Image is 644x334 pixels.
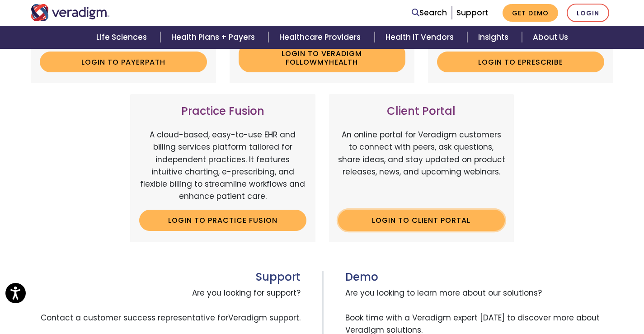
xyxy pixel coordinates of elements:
a: Get Demo [503,4,558,22]
p: An online portal for Veradigm customers to connect with peers, ask questions, share ideas, and st... [338,129,505,202]
span: Veradigm support. [228,312,301,323]
a: Login to Payerpath [40,52,207,72]
a: Health Plans + Payers [160,26,268,49]
h3: Demo [345,271,614,284]
h3: Support [31,271,301,284]
a: Healthcare Providers [268,26,374,49]
h3: Client Portal [338,105,505,118]
p: A cloud-based, easy-to-use EHR and billing services platform tailored for independent practices. ... [139,129,306,202]
a: Login to ePrescribe [437,52,604,72]
a: Search [412,7,447,19]
a: Insights [467,26,522,49]
a: Life Sciences [85,26,160,49]
span: Are you looking for support? Contact a customer success representative for [31,283,301,328]
a: Health IT Vendors [375,26,467,49]
a: Login to Practice Fusion [139,210,306,231]
a: Login [567,4,609,22]
a: Login to Client Portal [338,210,505,231]
img: Veradigm logo [31,4,110,21]
a: Login to Veradigm FollowMyHealth [239,43,406,72]
a: About Us [522,26,579,49]
h3: Practice Fusion [139,105,306,118]
a: Support [456,7,488,18]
